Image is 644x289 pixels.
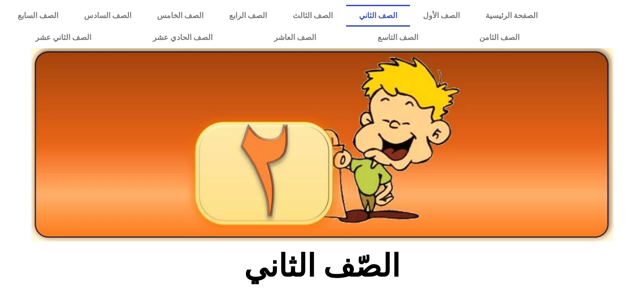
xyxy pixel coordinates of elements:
a: الصف السادس [71,5,144,27]
a: الصف الثاني عشر [5,27,122,49]
a: الصف الثاني [346,5,410,27]
h2: الصّف الثاني [164,248,480,285]
a: الصف الرابع [216,5,280,27]
a: الصف الخامس [144,5,216,27]
a: الصف الثامن [449,27,550,49]
a: الصف التاسع [347,27,449,49]
a: الصفحة الرئيسية [473,5,550,27]
a: الصف الثالث [280,5,346,27]
a: الصف الأول [410,5,473,27]
a: الصف السابع [5,5,71,27]
a: الصف العاشر [243,27,347,49]
a: الصف الحادي عشر [122,27,243,49]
